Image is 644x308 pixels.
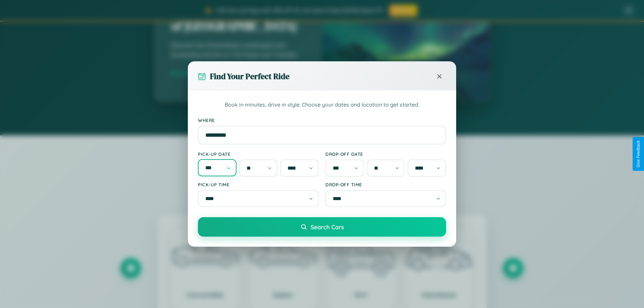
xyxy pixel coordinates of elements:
label: Pick-up Date [198,151,319,157]
label: Drop-off Time [325,182,446,187]
span: Search Cars [311,223,344,231]
label: Drop-off Date [325,151,446,157]
h3: Find Your Perfect Ride [210,71,289,82]
p: Book in minutes, drive in style. Choose your dates and location to get started. [198,101,446,109]
label: Pick-up Time [198,182,319,187]
button: Search Cars [198,217,446,237]
label: Where [198,117,446,123]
